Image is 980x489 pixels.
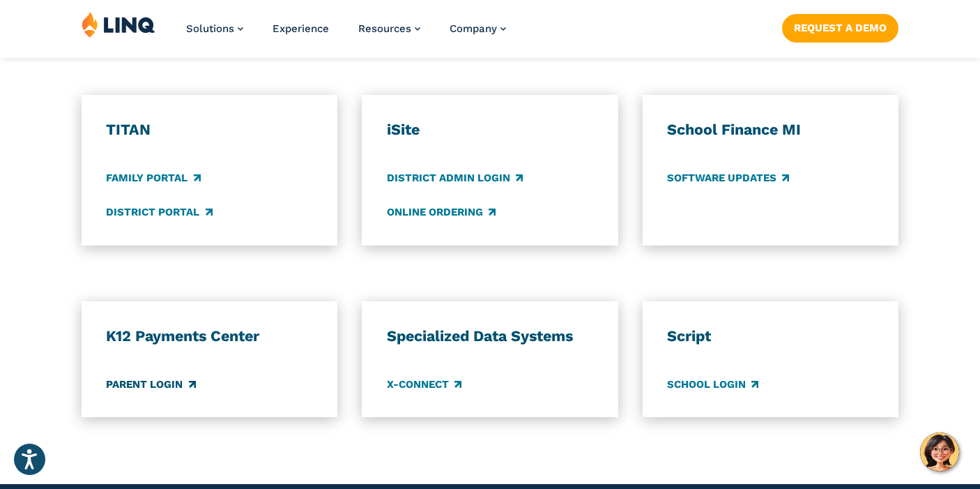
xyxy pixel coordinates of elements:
a: Resources [358,22,420,35]
a: Experience [273,22,329,35]
a: Parent Login [106,377,195,392]
h3: iSite [387,120,594,140]
nav: Button Navigation [782,11,898,42]
img: LINQ | K‑12 Software [82,11,155,38]
h3: K12 Payments Center [106,326,313,346]
a: Request a Demo [782,14,898,42]
a: Family Portal [106,170,200,186]
a: Software Updates [667,170,789,186]
button: Hello, have a question? Let’s chat. [920,432,959,472]
a: District Admin Login [387,170,523,186]
h3: School Finance MI [667,120,874,140]
span: Resources [358,22,411,35]
span: Solutions [186,22,234,35]
h3: Script [667,326,874,346]
h3: Specialized Data Systems [387,326,594,346]
a: Online Ordering [387,205,496,220]
a: School Login [667,377,758,392]
span: Company [450,22,497,35]
a: X-Connect [387,377,461,392]
a: Solutions [186,22,243,35]
nav: Primary Navigation [186,11,506,57]
a: District Portal [106,205,212,220]
a: Company [450,22,506,35]
h3: TITAN [106,120,313,140]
